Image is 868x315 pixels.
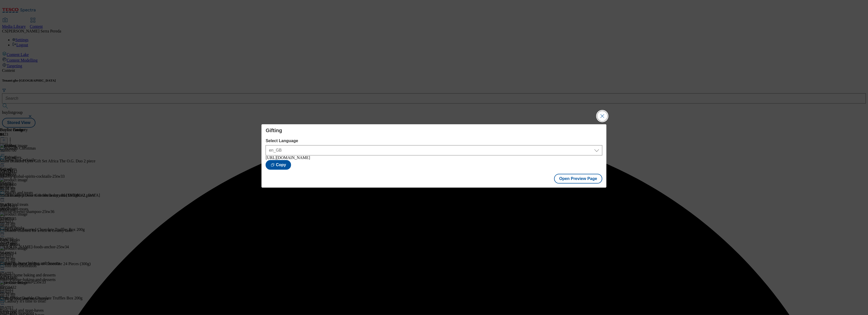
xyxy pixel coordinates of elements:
label: Select Language [266,139,602,143]
div: [URL][DOMAIN_NAME] [266,155,602,160]
button: Open Preview Page [554,174,602,184]
button: Copy [266,160,291,170]
div: Modal [262,124,606,188]
button: Close Modal [597,111,607,121]
h4: Gifting [266,127,602,133]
